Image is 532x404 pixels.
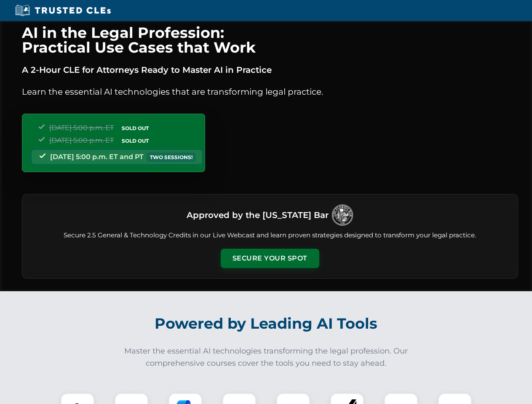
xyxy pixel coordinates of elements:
p: Learn the essential AI technologies that are transforming legal practice. [22,85,518,98]
span: [DATE] 5:00 p.m. ET [49,136,114,144]
p: A 2-Hour CLE for Attorneys Ready to Master AI in Practice [22,63,518,77]
span: [DATE] 5:00 p.m. ET [49,124,114,132]
button: Secure Your Spot [221,249,319,268]
span: SOLD OUT [119,136,152,145]
h1: AI in the Legal Profession: Practical Use Cases that Work [22,25,518,55]
p: Secure 2.5 General & Technology Credits in our Live Webcast and learn proven strategies designed ... [32,231,508,240]
h3: Approved by the [US_STATE] Bar [187,207,329,223]
img: Logo [332,205,353,226]
img: Trusted CLEs [13,4,113,17]
span: SOLD OUT [119,124,152,133]
p: Master the essential AI technologies transforming the legal profession. Our comprehensive courses... [119,345,414,369]
h2: Powered by Leading AI Tools [33,309,500,338]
